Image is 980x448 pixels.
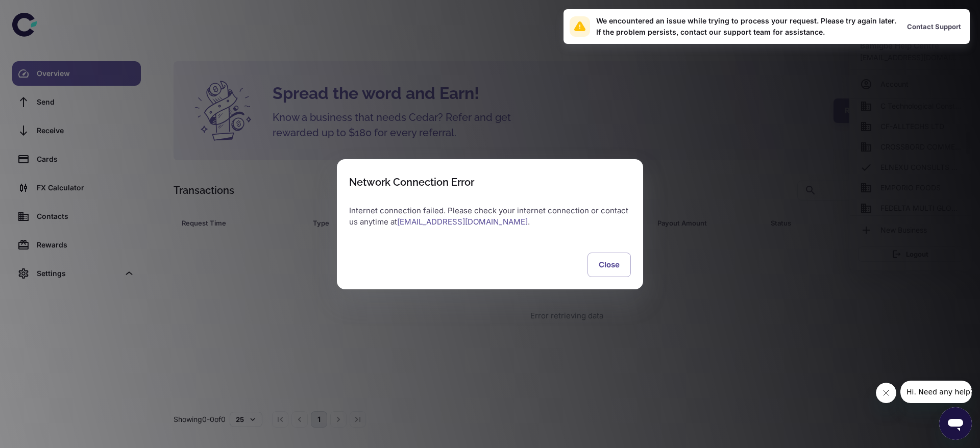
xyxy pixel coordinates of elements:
p: Internet connection failed. Please check your internet connection or contact us anytime at . [349,205,631,228]
iframe: Close message [876,383,896,403]
iframe: Button to launch messaging window [939,407,972,440]
div: Network Connection Error [349,176,474,188]
button: Close [587,253,631,277]
button: Contact Support [904,19,964,34]
a: [EMAIL_ADDRESS][DOMAIN_NAME] [397,217,528,227]
iframe: Message from company [900,381,972,403]
div: We encountered an issue while trying to process your request. Please try again later. If the prob... [596,15,896,38]
span: Hi. Need any help? [6,7,73,15]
